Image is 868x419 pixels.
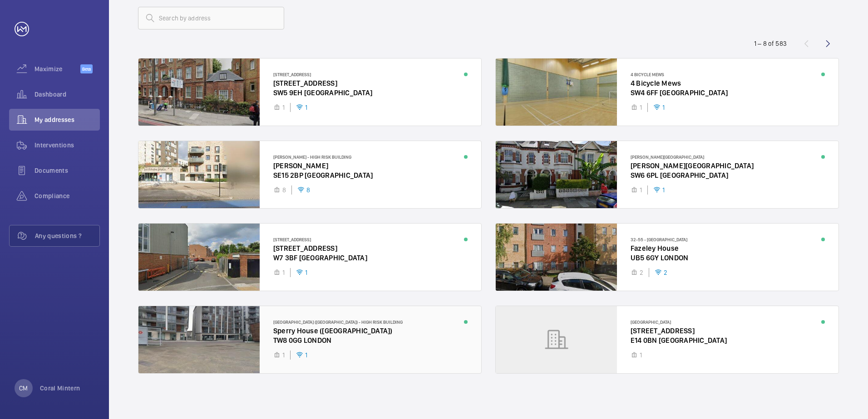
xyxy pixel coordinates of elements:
[754,39,787,48] div: 1 – 8 of 583
[35,64,80,73] span: Maximize
[80,64,93,73] span: Beta
[19,384,28,393] p: CM
[35,141,100,150] span: Interventions
[40,384,80,393] p: Coral Mintern
[35,231,99,240] span: Any questions ?
[35,90,100,99] span: Dashboard
[35,191,100,200] span: Compliance
[138,7,284,29] input: Search by address
[35,166,100,175] span: Documents
[35,115,100,124] span: My addresses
